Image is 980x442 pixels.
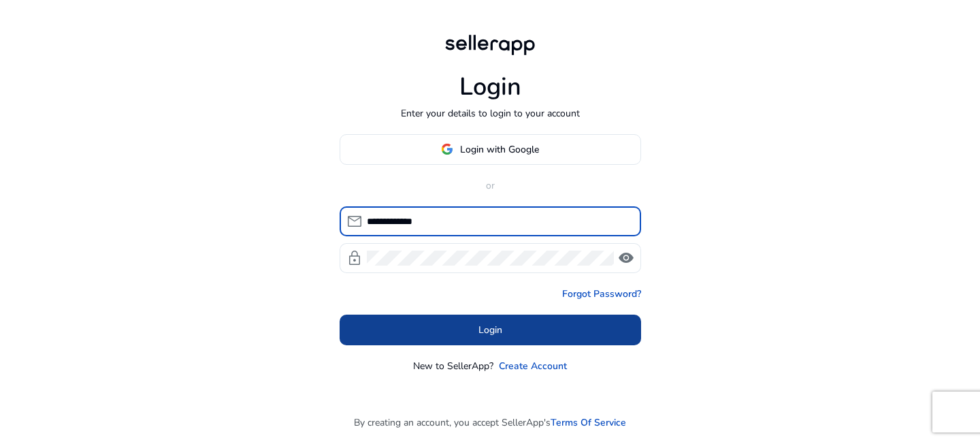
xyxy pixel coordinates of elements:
span: visibility [618,250,634,266]
p: or [340,178,641,193]
span: lock [346,250,363,266]
img: google-logo.svg [441,143,453,155]
p: New to SellerApp? [413,359,493,373]
span: Login [478,323,502,337]
a: Forgot Password? [562,287,641,301]
span: Login with Google [460,142,539,157]
h1: Login [459,72,521,101]
button: Login with Google [340,134,641,165]
p: Enter your details to login to your account [401,106,580,121]
a: Create Account [499,359,567,373]
button: Login [340,315,641,345]
span: mail [346,213,363,230]
a: Terms Of Service [551,415,626,430]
